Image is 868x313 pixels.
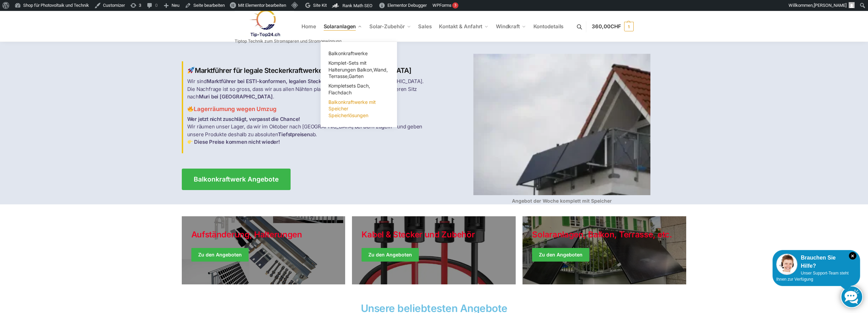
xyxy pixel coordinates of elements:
[328,83,370,95] span: Kompletsets Dach, Flachdach
[776,271,849,282] span: Unser Support-Team steht Ihnen zur Verfügung
[849,252,856,260] i: Schließen
[187,116,300,122] strong: Wer jetzt nicht zuschlägt, verpasst die Chance!
[592,23,621,30] span: 360,00
[512,198,612,204] strong: Angebot der Woche komplett mit Speicher
[188,67,194,74] img: Home 1
[328,99,376,118] span: Balkonkraftwerke mit Speicher Speicherlösungen
[182,216,345,284] a: Holiday Style
[776,254,797,275] img: Customer service
[187,78,430,101] p: Wir sind in der [GEOGRAPHIC_DATA]. Die Nachfrage ist so gross, dass wir aus allen Nähten platzen ...
[235,39,341,43] p: Tiptop Technik zum Stromsparen und Stromgewinnung
[187,105,430,113] h3: Lagerräumung wegen Umzug
[610,23,621,30] span: CHF
[814,3,847,8] span: [PERSON_NAME]
[278,131,310,138] strong: Tiefstpreisen
[352,216,516,284] a: Holiday Style
[436,11,491,42] a: Kontakt & Anfahrt
[194,176,279,183] span: Balkonkraftwerk Angebote
[369,23,405,30] span: Solar-Zubehör
[849,2,855,8] img: Benutzerbild von Rupert Spoddig
[194,139,280,145] strong: Diese Preise kommen nicht wieder!
[452,2,458,9] div: 3
[188,139,193,144] img: Home 3
[530,11,566,42] a: Kontodetails
[592,16,633,37] a: 360,00CHF 1
[776,254,856,270] div: Brauchen Sie Hilfe?
[313,3,327,8] span: Site Kit
[496,23,520,30] span: Windkraft
[439,23,482,30] span: Kontakt & Anfahrt
[523,216,686,284] a: Winter Jackets
[418,23,432,30] span: Sales
[235,10,294,37] img: Solaranlagen, Speicheranlagen und Energiesparprodukte
[325,97,393,120] a: Balkonkraftwerke mit Speicher Speicherlösungen
[187,66,430,75] h2: Marktführer für legale Steckerkraftwerke in der [GEOGRAPHIC_DATA]
[188,106,193,112] img: Home 2
[367,11,414,42] a: Solar-Zubehör
[199,93,273,100] strong: Muri bei [GEOGRAPHIC_DATA]
[624,22,634,31] span: 1
[415,11,435,42] a: Sales
[187,115,430,146] p: Wir räumen unser Lager, da wir im Oktober nach [GEOGRAPHIC_DATA] bei Bern zügeln – und geben unse...
[493,11,529,42] a: Windkraft
[592,11,633,43] nav: Cart contents
[182,169,291,190] a: Balkonkraftwerk Angebote
[321,11,365,42] a: Solaranlagen
[325,81,393,97] a: Kompletsets Dach, Flachdach
[238,3,286,8] span: Mit Elementor bearbeiten
[325,49,393,58] a: Balkonkraftwerke
[533,23,564,30] span: Kontodetails
[207,78,356,84] strong: Marktführer bei ESTI-konformen, legalen Steckerkraftwerken
[328,60,388,79] span: Komplet-Sets mit Halterungen Balkon,Wand, Terrasse,Garten
[325,58,393,81] a: Komplet-Sets mit Halterungen Balkon,Wand, Terrasse,Garten
[342,3,372,8] span: Rank Math SEO
[473,54,650,195] img: Home 4
[328,50,368,56] span: Balkonkraftwerke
